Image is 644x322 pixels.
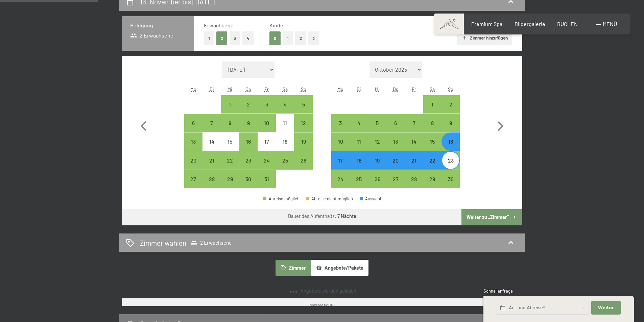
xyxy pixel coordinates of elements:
div: Anreise möglich [405,170,423,188]
button: Nächster Monat [491,61,510,189]
div: 14 [405,139,422,156]
div: Fri Nov 21 2025 [405,151,423,169]
div: 25 [351,176,367,193]
div: Mon Oct 27 2025 [184,170,202,188]
div: 16 [240,139,257,156]
div: Anreise möglich [239,151,258,169]
div: 17 [332,158,349,175]
div: Anreise möglich [221,114,239,132]
div: Sat Nov 08 2025 [423,114,442,132]
div: 16 [442,139,459,156]
div: 24 [258,158,275,175]
div: Anreise möglich [258,114,276,132]
div: Sat Oct 04 2025 [276,95,294,114]
div: Anreise möglich [368,151,386,169]
button: 2 [216,31,228,45]
div: Fri Nov 07 2025 [405,114,423,132]
div: 23 [240,158,257,175]
div: Anreise möglich [202,151,221,169]
a: Premium Spa [471,21,502,27]
button: 3 [308,31,319,45]
abbr: Samstag [283,86,288,92]
div: 27 [387,176,404,193]
abbr: Montag [190,86,196,92]
abbr: Mittwoch [228,86,232,92]
div: 21 [405,158,422,175]
div: 20 [387,158,404,175]
div: Wed Nov 12 2025 [368,132,386,151]
div: Anreise möglich [386,151,405,169]
div: Mon Nov 03 2025 [331,114,350,132]
div: Tue Oct 07 2025 [202,114,221,132]
div: Wed Nov 05 2025 [368,114,386,132]
div: 1 [221,102,238,119]
div: Fri Oct 17 2025 [258,132,276,151]
div: Sun Oct 05 2025 [294,95,312,114]
div: Anreise möglich [350,132,368,151]
abbr: Mittwoch [375,86,380,92]
button: 1 [204,31,214,45]
div: Tue Nov 11 2025 [350,132,368,151]
div: 18 [277,139,293,156]
div: 22 [221,158,238,175]
div: Anreise möglich [442,95,460,114]
span: Kinder [269,22,285,28]
div: Anreise möglich [184,170,202,188]
div: Anreise möglich [331,132,350,151]
div: Sun Nov 23 2025 [442,151,460,169]
div: 29 [221,176,238,193]
button: 1 [283,31,293,45]
div: 21 [203,158,220,175]
span: Schnellanfrage [483,288,513,294]
div: Anreise möglich [423,114,442,132]
div: Anreise möglich [258,95,276,114]
div: Fri Oct 10 2025 [258,114,276,132]
div: Anreise möglich [442,114,460,132]
div: Tue Oct 21 2025 [202,151,221,169]
div: Sat Oct 11 2025 [276,114,294,132]
div: Anreise möglich [202,114,221,132]
div: Sat Nov 01 2025 [423,95,442,114]
div: Mon Oct 06 2025 [184,114,202,132]
div: Anreise möglich [405,151,423,169]
div: Mon Nov 17 2025 [331,151,350,169]
div: Thu Nov 27 2025 [386,170,405,188]
div: 7 [203,120,220,137]
div: Anreise möglich [442,170,460,188]
button: Weiter zu „Zimmer“ [461,209,522,225]
div: Wed Oct 08 2025 [221,114,239,132]
div: 5 [369,120,386,137]
div: Fri Nov 14 2025 [405,132,423,151]
div: 6 [387,120,404,137]
a: BUCHEN [557,21,578,27]
div: 3 [332,120,349,137]
div: Anreise nicht möglich [276,114,294,132]
div: Fri Nov 28 2025 [405,170,423,188]
div: Mon Oct 20 2025 [184,151,202,169]
div: Anreise möglich [331,114,350,132]
div: 4 [277,102,293,119]
button: Zimmer hinzufügen [457,30,512,45]
abbr: Freitag [412,86,416,92]
div: Anreise möglich [276,151,294,169]
div: 19 [295,139,312,156]
div: Sun Nov 16 2025 [442,132,460,151]
div: Mon Nov 10 2025 [331,132,350,151]
div: Sun Nov 02 2025 [442,95,460,114]
abbr: Dienstag [357,86,361,92]
abbr: Samstag [430,86,435,92]
div: 17 [258,139,275,156]
div: Anreise möglich [368,170,386,188]
div: Sun Oct 19 2025 [294,132,312,151]
div: 31 [258,176,275,193]
div: 28 [405,176,422,193]
div: Anreise möglich [350,114,368,132]
div: Mon Oct 13 2025 [184,132,202,151]
div: Anreise möglich [184,132,202,151]
abbr: Sonntag [448,86,453,92]
div: Thu Oct 09 2025 [239,114,258,132]
div: Thu Oct 02 2025 [239,95,258,114]
div: Anreise möglich [276,95,294,114]
button: 3 [230,31,241,45]
div: Anreise möglich [294,151,312,169]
